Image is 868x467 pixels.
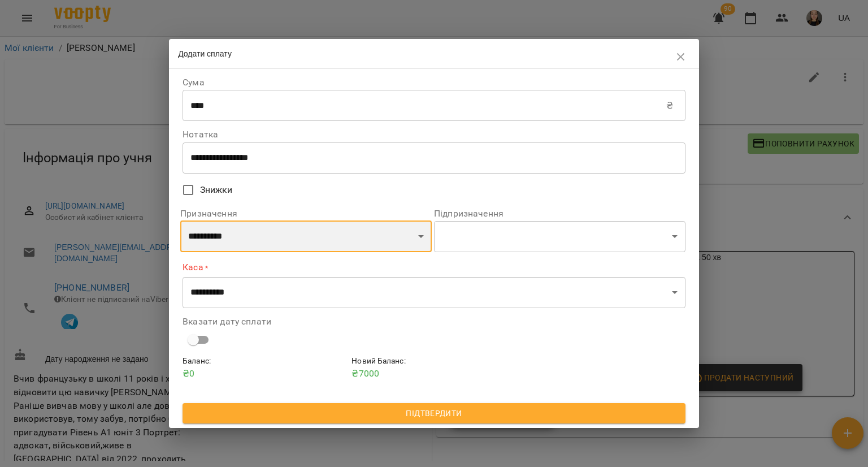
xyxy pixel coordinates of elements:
label: Вказати дату сплати [183,317,685,326]
p: ₴ 7000 [351,367,516,380]
label: Каса [183,261,685,274]
label: Призначення [180,209,432,218]
p: ₴ [666,99,673,113]
h6: Новий Баланс : [351,355,516,367]
span: Знижки [200,183,232,197]
p: ₴ 0 [183,367,347,380]
h6: Баланс : [183,355,347,367]
label: Підпризначення [434,209,685,218]
button: Підтвердити [183,403,685,423]
label: Сума [183,78,685,87]
span: Додати сплату [178,49,232,58]
label: Нотатка [183,130,685,139]
span: Підтвердити [192,407,676,420]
